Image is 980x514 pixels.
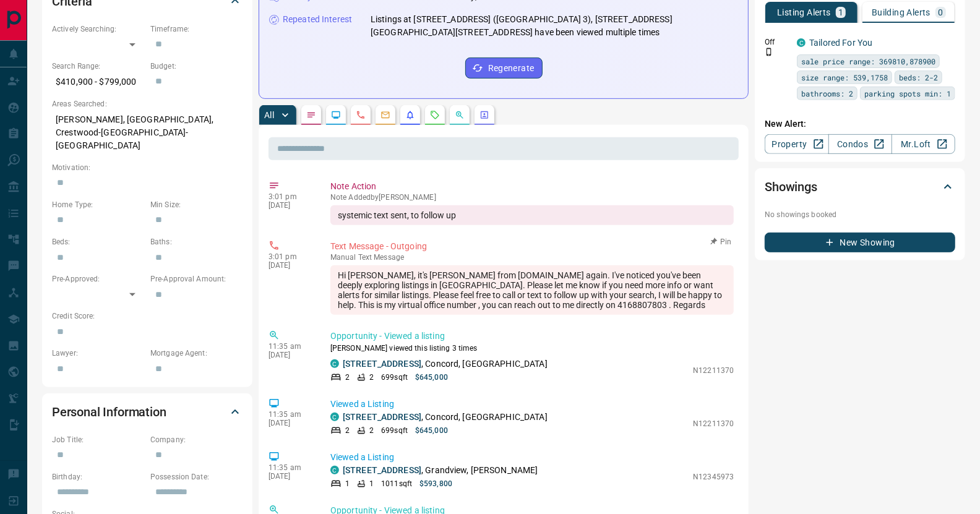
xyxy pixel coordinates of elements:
[838,8,843,17] p: 1
[52,24,144,35] p: Actively Searching:
[330,359,339,368] div: condos.ca
[150,61,243,72] p: Budget:
[381,372,408,383] p: 699 sqft
[330,193,734,202] p: Note Added by [PERSON_NAME]
[765,209,955,220] p: No showings booked
[52,162,243,173] p: Motivation:
[330,413,339,421] div: condos.ca
[892,134,955,154] a: Mr.Loft
[899,71,938,84] span: beds: 2-2
[52,109,243,156] p: [PERSON_NAME], [GEOGRAPHIC_DATA], Crestwood-[GEOGRAPHIC_DATA]-[GEOGRAPHIC_DATA]
[693,471,734,482] p: N12345973
[801,87,853,100] span: bathrooms: 2
[330,205,734,225] div: systemic text sent, to follow up
[52,434,144,445] p: Job Title:
[343,411,548,424] p: , Concord, [GEOGRAPHIC_DATA]
[371,13,738,39] p: Listings at [STREET_ADDRESS] ([GEOGRAPHIC_DATA] 3), [STREET_ADDRESS][GEOGRAPHIC_DATA][STREET_ADDR...
[330,451,734,464] p: Viewed a Listing
[330,253,734,262] p: Text Message
[52,397,243,427] div: Personal Information
[380,110,390,120] svg: Emails
[693,418,734,429] p: N12211370
[306,110,316,120] svg: Notes
[345,372,350,383] p: 2
[809,38,872,48] a: Tailored For You
[345,425,350,436] p: 2
[330,330,734,343] p: Opportunity - Viewed a listing
[872,8,931,17] p: Building Alerts
[330,466,339,474] div: condos.ca
[797,38,806,47] div: condos.ca
[765,172,955,202] div: Showings
[269,192,312,201] p: 3:01 pm
[52,61,144,72] p: Search Range:
[330,265,734,315] div: Hi [PERSON_NAME], it's [PERSON_NAME] from [DOMAIN_NAME] again. I've noticed you've been deeply ex...
[330,398,734,411] p: Viewed a Listing
[330,343,734,354] p: [PERSON_NAME] viewed this listing 3 times
[765,233,955,252] button: New Showing
[777,8,831,17] p: Listing Alerts
[331,110,341,120] svg: Lead Browsing Activity
[52,348,144,359] p: Lawyer:
[343,465,421,475] a: [STREET_ADDRESS]
[864,87,951,100] span: parking spots min: 1
[269,410,312,419] p: 11:35 am
[938,8,943,17] p: 0
[801,55,935,67] span: sale price range: 369810,878900
[269,252,312,261] p: 3:01 pm
[369,372,374,383] p: 2
[419,478,452,489] p: $593,800
[269,419,312,427] p: [DATE]
[343,358,548,371] p: , Concord, [GEOGRAPHIC_DATA]
[52,471,144,482] p: Birthday:
[801,71,888,84] span: size range: 539,1758
[345,478,350,489] p: 1
[765,134,828,154] a: Property
[269,463,312,472] p: 11:35 am
[465,58,543,79] button: Regenerate
[52,311,243,322] p: Credit Score:
[765,36,789,48] p: Off
[343,359,421,369] a: [STREET_ADDRESS]
[269,472,312,481] p: [DATE]
[150,273,243,285] p: Pre-Approval Amount:
[150,199,243,210] p: Min Size:
[381,478,412,489] p: 1011 sqft
[693,365,734,376] p: N12211370
[150,471,243,482] p: Possession Date:
[343,464,538,477] p: , Grandview, [PERSON_NAME]
[52,199,144,210] p: Home Type:
[264,111,274,119] p: All
[283,13,352,26] p: Repeated Interest
[415,372,448,383] p: $645,000
[150,348,243,359] p: Mortgage Agent:
[330,240,734,253] p: Text Message - Outgoing
[52,402,166,422] h2: Personal Information
[415,425,448,436] p: $645,000
[150,24,243,35] p: Timeframe:
[479,110,489,120] svg: Agent Actions
[150,236,243,247] p: Baths:
[52,98,243,109] p: Areas Searched:
[828,134,892,154] a: Condos
[330,180,734,193] p: Note Action
[765,177,817,197] h2: Showings
[369,478,374,489] p: 1
[52,72,144,92] p: $410,900 - $799,000
[330,253,356,262] span: manual
[455,110,465,120] svg: Opportunities
[765,48,773,56] svg: Push Notification Only
[369,425,374,436] p: 2
[150,434,243,445] p: Company:
[703,236,739,247] button: Pin
[430,110,440,120] svg: Requests
[52,273,144,285] p: Pre-Approved:
[765,118,955,131] p: New Alert:
[52,236,144,247] p: Beds:
[381,425,408,436] p: 699 sqft
[269,201,312,210] p: [DATE]
[356,110,366,120] svg: Calls
[269,351,312,359] p: [DATE]
[269,342,312,351] p: 11:35 am
[343,412,421,422] a: [STREET_ADDRESS]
